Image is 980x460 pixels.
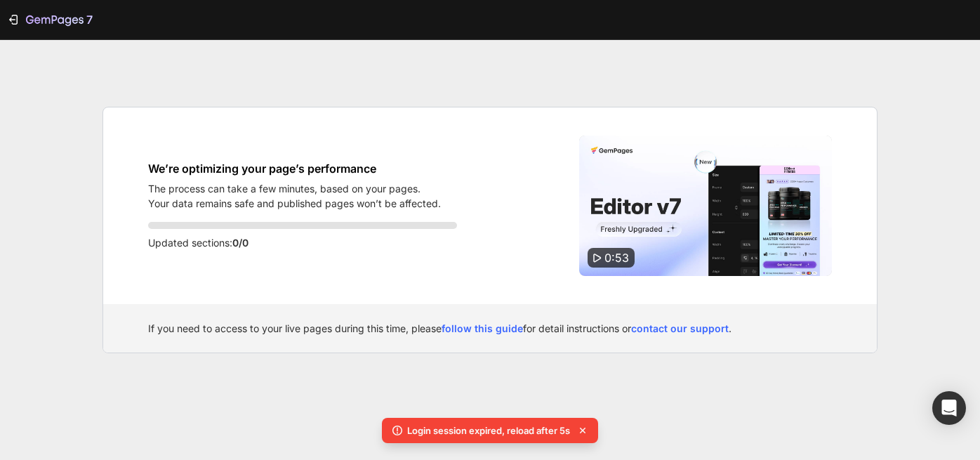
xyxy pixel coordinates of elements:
span: 0:53 [604,251,629,265]
img: Video thumbnail [579,136,832,276]
p: Updated sections: [148,235,457,251]
p: Login session expired, reload after 5s [407,423,570,438]
a: contact our support [631,322,729,334]
span: 0/0 [232,237,249,249]
p: The process can take a few minutes, based on your pages. [148,181,441,196]
div: Open Intercom Messenger [932,391,966,425]
h1: We’re optimizing your page’s performance [148,160,441,177]
p: 7 [86,11,93,28]
a: follow this guide [442,322,523,334]
p: Your data remains safe and published pages won’t be affected. [148,196,441,211]
div: If you need to access to your live pages during this time, please for detail instructions or . [148,321,832,336]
